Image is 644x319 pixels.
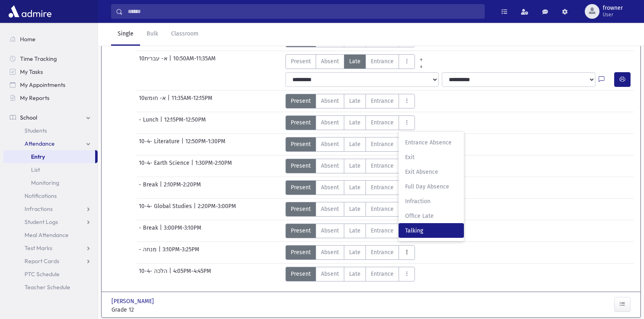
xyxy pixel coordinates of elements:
span: 2:10PM-2:20PM [164,180,201,195]
a: Students [3,124,98,137]
span: Attendance [25,140,55,147]
span: Teacher Schedule [25,284,70,291]
span: Report Cards [25,257,59,265]
span: | [191,159,195,173]
span: Entrance [371,162,394,170]
span: Full Day Absence [405,182,457,191]
input: Search [123,4,484,19]
span: 10-4- Global Studies [139,202,194,217]
span: School [20,114,37,121]
span: Talking [405,226,457,235]
span: Entrance [371,140,394,148]
span: Entrance [371,97,394,105]
span: Meal Attendance [25,231,69,239]
span: Present [291,226,311,235]
span: Absent [321,162,339,170]
span: 10-4- הלכה [139,267,169,281]
a: Bulk [140,23,165,46]
div: AttTypes [285,159,415,173]
span: 2:20PM-3:00PM [198,202,236,217]
img: AdmirePro [7,3,53,20]
span: Present [291,183,311,192]
div: AttTypes [285,94,415,109]
span: Present [291,270,311,278]
div: AttTypes [285,245,415,260]
span: Present [291,118,311,127]
span: User [603,11,623,18]
span: Late [349,97,361,105]
div: AttTypes [285,180,415,195]
span: Notifications [25,192,57,199]
span: Student Logs [25,218,58,226]
span: Late [349,140,361,148]
span: Present [291,205,311,213]
span: 10א- חומש [139,94,167,109]
a: Single [111,23,140,46]
a: My Tasks [3,65,98,78]
span: Present [291,140,311,148]
a: My Appointments [3,78,98,91]
div: AttTypes [285,115,415,130]
span: Absent [321,270,339,278]
span: Absent [321,97,339,105]
span: Students [25,127,47,134]
a: Report Cards [3,255,98,268]
span: 4:05PM-4:45PM [173,267,211,281]
a: Test Marks [3,241,98,255]
span: PTC Schedule [25,270,60,278]
span: Exit [405,153,457,162]
span: Entrance [371,226,394,235]
span: | [167,94,172,109]
span: - Break [139,180,160,195]
span: Entrance [371,183,394,192]
span: 12:50PM-1:30PM [185,137,225,152]
a: Student Logs [3,215,98,228]
span: Entrance [371,248,394,257]
span: Late [349,205,361,213]
span: Present [291,162,311,170]
span: My Reports [20,94,49,102]
span: My Tasks [20,68,43,75]
span: List [31,166,40,173]
span: [PERSON_NAME] [111,297,156,306]
span: 10-4- Earth Science [139,159,191,173]
span: Entrance [371,118,394,127]
a: Entry [3,150,95,163]
span: Absent [321,183,339,192]
span: | [194,202,198,217]
span: Late [349,57,361,66]
div: AttTypes [285,202,415,217]
span: Present [291,248,311,257]
div: AttTypes [285,224,415,238]
a: PTC Schedule [3,268,98,281]
span: Present [291,57,311,66]
span: Absent [321,140,339,148]
span: Absent [321,248,339,257]
a: Teacher Schedule [3,281,98,294]
span: Absent [321,205,339,213]
span: Infraction [405,197,457,206]
a: My Reports [3,91,98,104]
span: Late [349,270,361,278]
span: 12:15PM-12:50PM [164,115,206,130]
span: Infractions [25,205,53,213]
a: Infractions [3,202,98,215]
span: Present [291,97,311,105]
span: | [160,180,164,195]
span: Late [349,183,361,192]
span: Monitoring [31,179,59,186]
span: 10:50AM-11:35AM [173,54,216,69]
a: School [3,111,98,124]
span: | [160,224,164,238]
span: Late [349,226,361,235]
span: Time Tracking [20,55,57,62]
a: Monitoring [3,176,98,189]
span: Entrance [371,270,394,278]
span: 3:00PM-3:10PM [164,224,201,238]
a: Home [3,33,98,46]
span: Absent [321,118,339,127]
span: My Appointments [20,81,65,89]
span: | [158,245,163,260]
span: | [160,115,164,130]
span: 1:30PM-2:10PM [195,159,232,173]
